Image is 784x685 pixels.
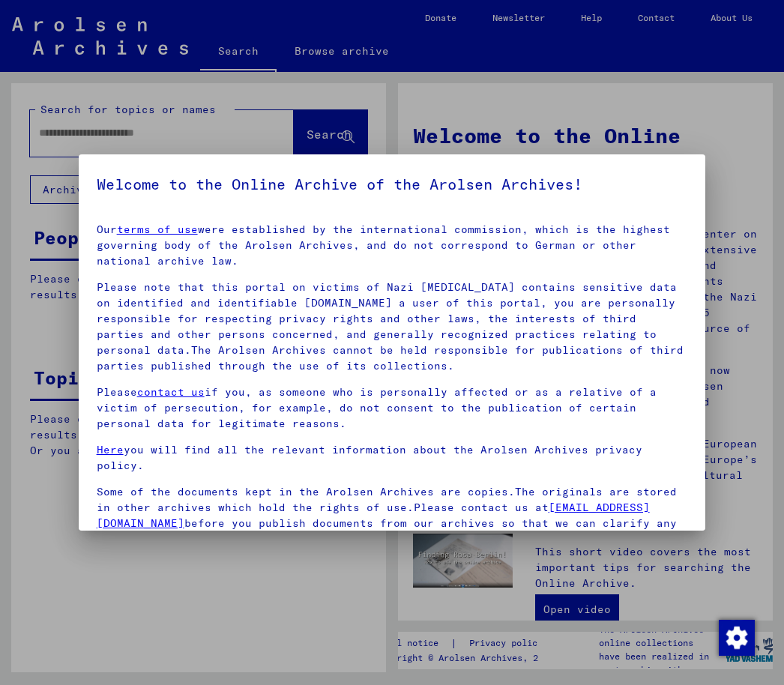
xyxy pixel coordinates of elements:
a: contact us [137,385,205,399]
p: Please note that this portal on victims of Nazi [MEDICAL_DATA] contains sensitive data on identif... [97,280,688,374]
p: Some of the documents kept in the Arolsen Archives are copies.The originals are stored in other a... [97,484,688,547]
a: Here [97,443,124,456]
img: Change consent [719,620,755,656]
a: terms of use [117,223,198,236]
h5: Welcome to the Online Archive of the Arolsen Archives! [97,172,688,196]
p: you will find all the relevant information about the Arolsen Archives privacy policy. [97,442,688,474]
p: Please if you, as someone who is personally affected or as a relative of a victim of persecution,... [97,384,688,432]
a: [EMAIL_ADDRESS][DOMAIN_NAME] [97,501,650,530]
p: Our were established by the international commission, which is the highest governing body of the ... [97,222,688,269]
